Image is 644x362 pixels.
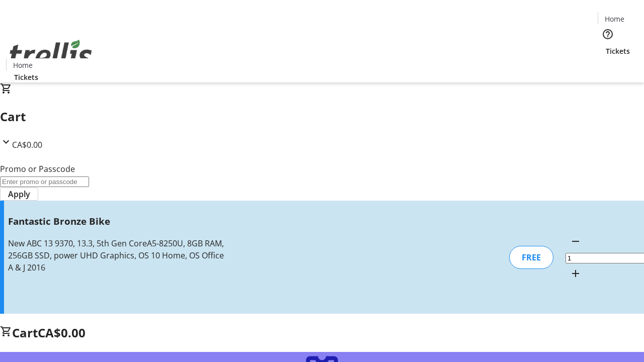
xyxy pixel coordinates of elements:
a: Home [7,60,39,70]
span: Apply [8,188,30,200]
a: Tickets [6,72,46,82]
img: Orient E2E Organization aE9wTm89Xv's Logo [6,29,96,79]
button: Cart [598,56,618,76]
a: Home [598,14,630,24]
div: New ABC 13 9370, 13.3, 5th Gen CoreA5-8250U, 8GB RAM, 256GB SSD, power UHD Graphics, OS 10 Home, ... [8,237,228,274]
button: Increment by one [566,263,586,284]
div: FREE [509,246,553,269]
h3: Fantastic Bronze Bike [8,214,228,228]
span: Home [605,14,624,24]
button: Decrement by one [566,231,586,251]
span: CA$0.00 [12,139,42,150]
span: Tickets [14,72,38,82]
a: Tickets [598,46,638,56]
button: Help [598,24,618,44]
span: CA$0.00 [38,324,86,341]
span: Tickets [606,46,630,56]
span: Home [13,60,33,70]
